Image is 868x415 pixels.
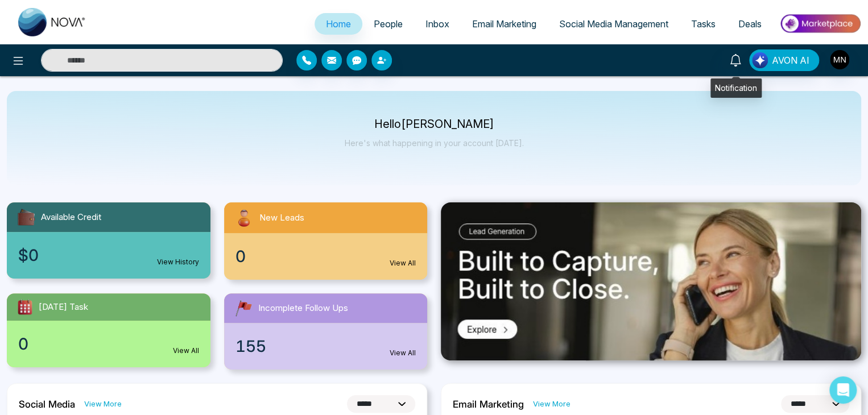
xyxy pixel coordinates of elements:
[453,399,524,410] h2: Email Marketing
[472,18,536,30] span: Email Marketing
[259,211,304,225] span: New Leads
[315,13,362,35] a: Home
[16,207,36,227] img: availableCredit.svg
[18,8,86,36] img: Nova CRM Logo
[710,78,762,98] div: Notification
[18,332,28,356] span: 0
[559,18,668,30] span: Social Media Management
[326,18,351,30] span: Home
[345,138,524,148] p: Here's what happening in your account [DATE].
[374,18,403,30] span: People
[830,50,849,69] img: User Avatar
[173,346,199,356] a: View All
[533,399,571,409] a: View More
[235,334,266,358] span: 155
[41,211,101,224] span: Available Credit
[217,202,435,280] a: New Leads0View All
[738,18,762,30] span: Deals
[18,243,39,267] span: $0
[217,293,435,370] a: Incomplete Follow Ups155View All
[772,53,809,67] span: AVON AI
[258,302,348,315] span: Incomplete Follow Ups
[39,301,88,314] span: [DATE] Task
[19,399,75,410] h2: Social Media
[829,376,857,404] div: Open Intercom Messenger
[16,298,34,316] img: todayTask.svg
[362,13,414,35] a: People
[461,13,548,35] a: Email Marketing
[752,52,768,68] img: Lead Flow
[548,13,680,35] a: Social Media Management
[233,298,254,318] img: followUps.svg
[691,18,716,30] span: Tasks
[727,13,773,35] a: Deals
[414,13,461,35] a: Inbox
[441,202,861,360] img: .
[233,207,255,229] img: newLeads.svg
[779,11,861,36] img: Market-place.gif
[390,348,416,358] a: View All
[390,258,416,268] a: View All
[345,119,524,129] p: Hello [PERSON_NAME]
[84,399,122,409] a: View More
[235,244,246,268] span: 0
[157,257,199,267] a: View History
[680,13,727,35] a: Tasks
[749,49,819,71] button: AVON AI
[425,18,449,30] span: Inbox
